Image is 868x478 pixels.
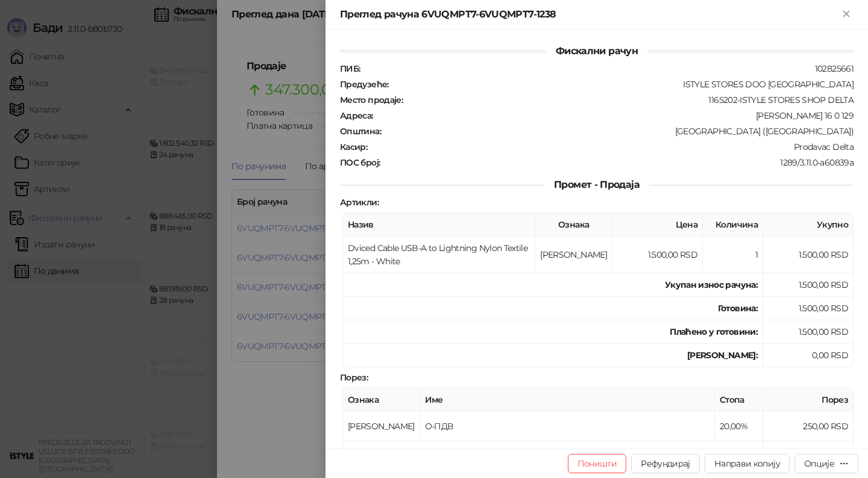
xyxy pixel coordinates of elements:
strong: Општина : [340,126,381,137]
td: 20,00% [715,412,763,441]
th: Ознака [535,213,612,237]
strong: Место продаје : [340,95,403,105]
th: Укупно [763,213,854,237]
td: 0,00 RSD [763,344,854,367]
strong: Готовина : [718,303,758,314]
td: Dviced Cable USB-A to Lightning Nylon Textile 1,25m - White [343,237,535,273]
td: 1.500,00 RSD [612,237,703,273]
td: 1 [703,237,763,273]
th: Стопа [715,388,763,412]
div: [PERSON_NAME] 16 0 129 [374,110,855,121]
button: Поништи [568,454,627,473]
div: [GEOGRAPHIC_DATA] ([GEOGRAPHIC_DATA]) [382,126,855,137]
button: Опције [794,454,858,473]
td: [PERSON_NAME] [343,412,420,441]
div: 1165202-ISTYLE STORES SHOP DELTA [404,95,855,105]
strong: ПОС број : [340,157,380,168]
span: Промет - Продаја [544,179,649,190]
strong: Артикли : [340,197,379,208]
td: 250,00 RSD [763,412,854,441]
button: Рефундирај [631,454,700,473]
strong: ПИБ : [340,63,360,74]
div: 1289/3.11.0-a60839a [381,157,855,168]
td: 1.500,00 RSD [763,273,854,297]
td: 1.500,00 RSD [763,320,854,344]
div: Опције [804,458,834,469]
strong: Плаћено у готовини: [670,326,758,337]
span: Направи копију [714,458,780,469]
th: Порез [763,388,854,412]
button: Close [839,7,854,22]
strong: Укупан износ пореза: [665,447,758,458]
strong: Адреса : [340,110,373,121]
th: Цена [612,213,703,237]
td: [PERSON_NAME] [535,237,612,273]
strong: Касир : [340,141,367,152]
button: Направи копију [705,454,790,473]
strong: Порез : [340,372,368,383]
th: Назив [343,213,535,237]
td: 1.500,00 RSD [763,237,854,273]
td: 250,00 RSD [763,441,854,465]
strong: Предузеће : [340,79,389,90]
th: Количина [703,213,763,237]
td: 1.500,00 RSD [763,297,854,320]
th: Ознака [343,388,420,412]
div: Prodavac Delta [368,141,855,152]
span: Фискални рачун [546,45,647,57]
div: Преглед рачуна 6VUQMPT7-6VUQMPT7-1238 [340,7,839,22]
strong: Укупан износ рачуна : [665,279,758,290]
th: Име [420,388,715,412]
strong: [PERSON_NAME]: [687,350,758,361]
div: ISTYLE STORES DOO [GEOGRAPHIC_DATA] [390,79,855,90]
div: 102825661 [361,63,855,74]
td: О-ПДВ [420,412,715,441]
